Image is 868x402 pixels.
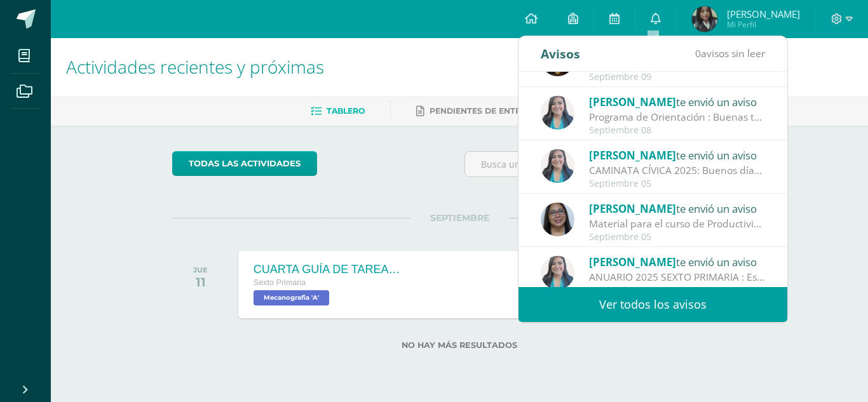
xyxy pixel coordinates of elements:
[311,101,365,121] a: Tablero
[727,19,800,30] span: Mi Perfil
[589,200,766,217] div: te envió un aviso
[541,256,574,290] img: be92b6c484970536b82811644e40775c.png
[254,290,329,305] span: Mecanografia 'A'
[589,72,766,83] div: Septiembre 09
[172,340,747,350] label: No hay más resultados
[589,147,766,163] div: te envió un aviso
[589,163,766,178] div: CAMINATA CÍVICA 2025: Buenos días queridos padres de familia Esperando se encuentren bien, por es...
[589,217,766,231] div: Material para el curso de Productividad: Para el día lunes debe traer ilustraciones de los animal...
[172,151,317,176] a: todas las Actividades
[254,263,406,276] div: CUARTA GUÍA DE TAREAS DEL CUARTO BIMESTRE
[589,253,766,270] div: te envió un aviso
[193,265,208,274] div: JUE
[589,148,676,163] span: [PERSON_NAME]
[589,178,766,189] div: Septiembre 05
[589,125,766,136] div: Septiembre 08
[589,110,766,124] div: Programa de Orientación : Buenas tardes estudiantes: Esperando se encuentren bien, por este medio...
[327,106,365,116] span: Tablero
[692,6,717,32] img: 5e1c92f3a8fe55bcd4f0ab5d4c2d0fea.png
[589,201,676,216] span: [PERSON_NAME]
[589,232,766,243] div: Septiembre 05
[541,203,574,236] img: 90c3bb5543f2970d9a0839e1ce488333.png
[589,93,766,110] div: te envió un aviso
[430,106,538,116] span: Pendientes de entrega
[410,212,510,224] span: SEPTIEMBRE
[541,149,574,183] img: be92b6c484970536b82811644e40775c.png
[727,8,800,20] span: [PERSON_NAME]
[589,285,766,296] div: Septiembre 05
[589,255,676,269] span: [PERSON_NAME]
[416,101,538,121] a: Pendientes de entrega
[193,274,208,290] div: 11
[589,95,676,109] span: [PERSON_NAME]
[589,270,766,285] div: ANUARIO 2025 SEXTO PRIMARIA : Estudiantes: Envío enlace para trabajar lo solicitado en anuario, d...
[541,96,574,130] img: be92b6c484970536b82811644e40775c.png
[519,287,787,322] a: Ver todos los avisos
[254,278,306,287] span: Sexto Primaria
[465,152,747,177] input: Busca una actividad próxima aquí...
[695,46,701,60] span: 0
[695,46,765,60] span: avisos sin leer
[66,55,324,79] span: Actividades recientes y próximas
[541,36,580,71] div: Avisos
